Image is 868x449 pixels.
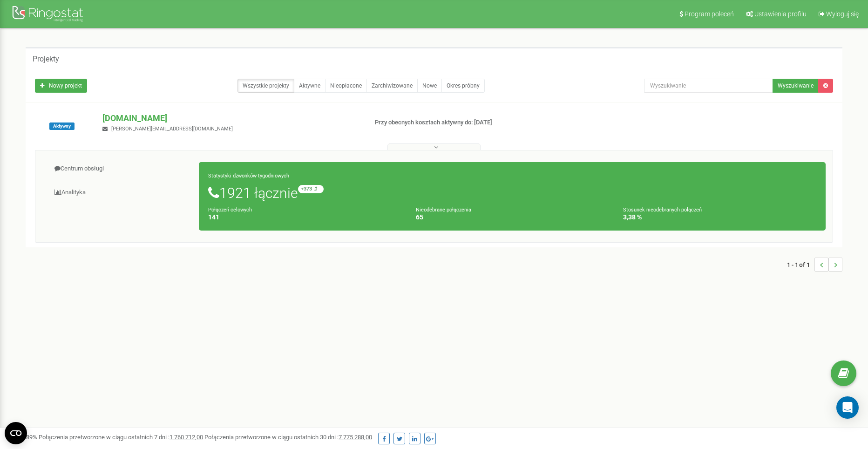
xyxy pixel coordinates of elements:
small: Nieodebrane połączenia [416,207,471,213]
span: Ustawienia profilu [754,10,807,18]
a: Centrum obsługi [42,157,199,180]
small: +373 [298,185,324,193]
h4: 65 [416,214,609,221]
a: Okres próbny [441,79,485,93]
h1: 1921 łącznie [208,185,816,201]
a: Wszystkie projekty [237,79,294,93]
p: [DOMAIN_NAME] [102,112,359,124]
div: Open Intercom Messenger [836,396,859,419]
span: [PERSON_NAME][EMAIL_ADDRESS][DOMAIN_NAME] [111,126,233,132]
span: Aktywny [49,122,75,130]
button: Wyszukiwanie [773,79,819,93]
span: Połączenia przetworzone w ciągu ostatnich 7 dni : [39,434,203,441]
a: Nowe [417,79,442,93]
h4: 141 [208,214,401,221]
span: Wyloguj się [826,10,859,18]
a: Zarchiwizowane [366,79,418,93]
span: Program poleceń [685,10,734,18]
span: Połączenia przetworzone w ciągu ostatnich 30 dni : [204,434,372,441]
a: Aktywne [294,79,325,93]
a: Nieopłacone [325,79,367,93]
small: Statystyki dzwonków tygodniowych [208,173,289,179]
a: Analityka [42,181,199,204]
span: 1 - 1 of 1 [787,258,814,272]
button: Open CMP widget [5,422,27,444]
h4: 3,38 % [623,214,816,221]
input: Wyszukiwanie [644,79,773,93]
u: 1 760 712,00 [170,434,203,441]
small: Połączeń celowych [208,207,252,213]
nav: ... [787,248,842,281]
u: 7 775 288,00 [339,434,372,441]
a: Nowy projekt [35,79,87,93]
h5: Projekty [33,55,59,63]
p: Przy obecnych kosztach aktywny do: [DATE] [375,118,564,127]
small: Stosunek nieodebranych połączeń [623,207,702,213]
